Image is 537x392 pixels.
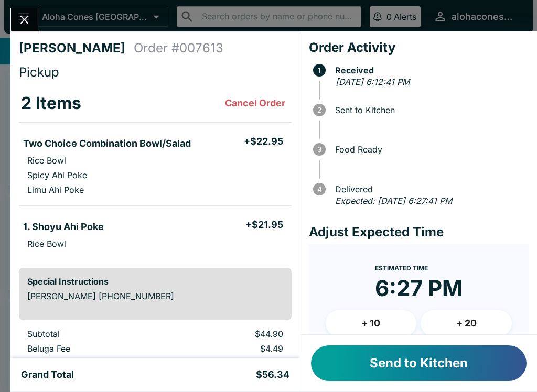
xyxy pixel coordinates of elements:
[27,276,283,287] h6: Special Instructions
[309,224,529,240] h4: Adjust Expected Time
[181,329,283,339] p: $44.90
[256,368,289,381] h5: $56.34
[375,264,428,272] span: Estimated Time
[19,64,59,80] span: Pickup
[19,40,134,56] h4: [PERSON_NAME]
[27,155,66,166] p: Rice Bowl
[336,77,410,87] em: [DATE] 6:12:41 PM
[330,145,529,154] span: Food Ready
[317,185,321,193] text: 4
[21,368,74,381] h5: Grand Total
[309,40,529,56] h4: Order Activity
[317,145,321,154] text: 3
[11,8,38,31] button: Close
[244,135,283,148] h5: + $22.95
[27,238,66,249] p: Rice Bowl
[27,291,283,301] p: [PERSON_NAME] [PHONE_NUMBER]
[318,66,321,74] text: 1
[21,93,81,114] h3: 2 Items
[311,345,527,381] button: Send to Kitchen
[330,66,529,75] span: Received
[330,184,529,194] span: Delivered
[27,170,87,180] p: Spicy Ahi Poke
[375,275,463,302] time: 6:27 PM
[330,105,529,115] span: Sent to Kitchen
[23,221,104,233] h5: 1. Shoyu Ahi Poke
[23,137,191,150] h5: Two Choice Combination Bowl/Salad
[181,343,283,354] p: $4.49
[421,310,512,336] button: + 20
[27,343,164,354] p: Beluga Fee
[27,184,84,195] p: Limu Ahi Poke
[27,329,164,339] p: Subtotal
[326,310,417,336] button: + 10
[221,93,289,114] button: Cancel Order
[317,106,321,114] text: 2
[19,84,292,259] table: orders table
[245,219,283,231] h5: + $21.95
[335,195,452,206] em: Expected: [DATE] 6:27:41 PM
[134,40,223,56] h4: Order # 007613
